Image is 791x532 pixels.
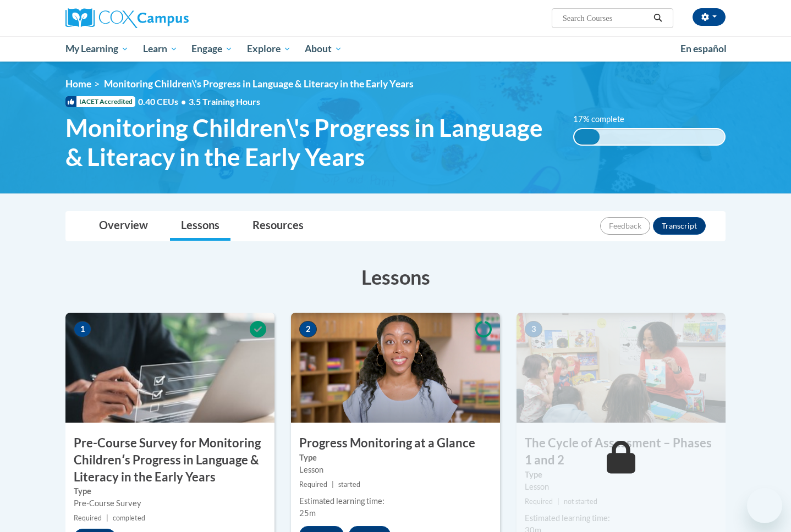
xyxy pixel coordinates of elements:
span: My Learning [65,42,129,56]
iframe: Button to launch messaging window [747,488,782,523]
button: Search [650,12,666,25]
div: Lesson [525,481,717,493]
a: My Learning [58,36,136,62]
span: Monitoring Children\'s Progress in Language & Literacy in the Early Years [65,113,557,171]
label: Type [74,485,266,497]
span: | [332,480,334,489]
a: About [298,36,350,62]
span: Monitoring Children\'s Progress in Language & Literacy in the Early Years [104,78,414,90]
span: About [305,42,342,56]
span: completed [113,514,145,522]
a: Learn [136,36,185,62]
span: started [338,480,360,489]
span: 3 [525,321,542,337]
a: Home [65,78,91,90]
label: 17% complete [573,113,636,125]
img: Course Image [65,313,274,423]
span: Required [299,480,327,489]
span: Explore [247,42,291,56]
div: Estimated learning time: [525,512,717,524]
label: Type [299,452,492,464]
span: 1 [74,321,91,337]
a: Resources [241,212,315,241]
span: 2 [299,321,317,337]
h3: Pre-Course Survey for Monitoring Childrenʹs Progress in Language & Literacy in the Early Years [65,435,274,485]
div: Estimated learning time: [299,495,492,507]
h3: Progress Monitoring at a Glance [291,435,500,452]
span: | [557,497,559,506]
img: Course Image [517,313,726,423]
span: Learn [143,42,178,56]
button: Account Settings [693,8,726,26]
a: En español [673,37,734,60]
span: | [106,514,108,522]
span: 0.40 CEUs [138,96,189,108]
span: En español [680,43,727,54]
div: Pre-Course Survey [74,497,266,509]
span: Required [74,514,102,522]
span: Engage [191,42,233,56]
input: Search Courses [562,12,650,25]
h3: Lessons [65,263,726,291]
a: Overview [88,212,159,241]
span: • [181,96,186,107]
span: 3.5 Training Hours [189,96,260,107]
span: Required [525,497,553,506]
button: Feedback [600,217,650,235]
a: Lessons [170,212,230,241]
span: IACET Accredited [65,96,135,107]
span: not started [564,497,597,506]
label: Type [525,469,717,481]
div: 17% complete [574,129,600,145]
img: Cox Campus [65,8,189,28]
img: Course Image [291,313,500,423]
a: Explore [240,36,298,62]
span: 25m [299,508,316,518]
a: Engage [184,36,240,62]
button: Transcript [653,217,706,235]
div: Lesson [299,464,492,476]
a: Cox Campus [65,8,274,28]
h3: The Cycle of Assessment – Phases 1 and 2 [517,435,726,469]
div: Main menu [49,36,742,62]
